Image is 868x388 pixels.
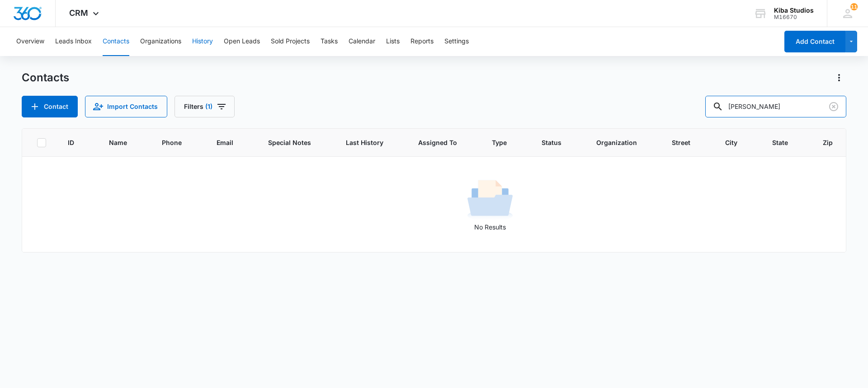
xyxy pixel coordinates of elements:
button: Leads Inbox [55,27,92,56]
div: notifications count [850,3,858,10]
button: Lists [386,27,400,56]
span: Last History [346,138,383,147]
span: 11 [850,3,858,10]
span: Street [672,138,690,147]
button: Reports [410,27,434,56]
button: Calendar [349,27,375,56]
span: Organization [596,138,637,147]
span: Assigned To [418,138,457,147]
button: Organizations [140,27,181,56]
span: Name [109,138,127,147]
button: Open Leads [224,27,260,56]
button: Import Contacts [85,96,167,117]
input: Search Contacts [705,96,846,117]
button: Sold Projects [271,27,310,56]
span: CRM [69,8,88,18]
button: Actions [832,70,846,85]
button: Overview [16,27,44,56]
span: Special Notes [268,138,311,147]
span: State [772,138,788,147]
h1: Contacts [22,71,69,84]
button: Settings [444,27,469,56]
span: ID [68,138,74,147]
span: Email [217,138,233,147]
span: Type [492,138,507,147]
button: Add Contact [22,96,78,117]
span: Phone [162,138,182,147]
span: Status [542,138,561,147]
span: Zip [823,138,833,147]
span: City [725,138,737,147]
button: Contacts [103,27,129,56]
button: Add Contact [784,31,845,52]
button: Clear [826,99,841,114]
button: Tasks [321,27,338,56]
button: History [192,27,213,56]
img: No Results [467,177,513,222]
span: (1) [205,103,212,110]
button: Filters [175,96,235,117]
div: account id [774,14,814,20]
div: account name [774,7,814,14]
